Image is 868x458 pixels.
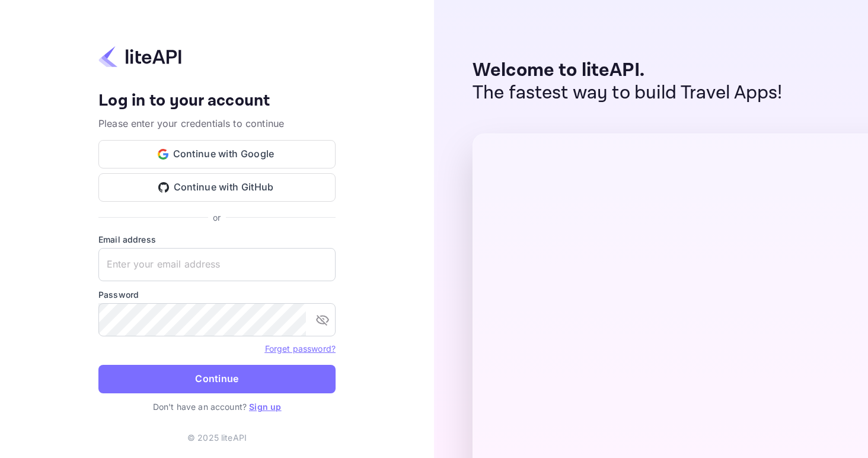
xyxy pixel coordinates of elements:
label: Password [98,288,336,301]
p: Welcome to liteAPI. [473,59,783,82]
button: Continue [98,365,336,393]
a: Sign up [249,402,281,412]
label: Email address [98,233,336,246]
h4: Log in to your account [98,91,336,112]
button: Continue with Google [98,140,336,168]
p: The fastest way to build Travel Apps! [473,82,783,104]
input: Enter your email address [98,248,336,281]
a: Forget password? [265,342,336,354]
button: Continue with GitHub [98,173,336,202]
img: liteapi [98,45,181,68]
p: Don't have an account? [98,400,336,413]
p: Please enter your credentials to continue [98,116,336,131]
a: Forget password? [265,343,336,354]
p: © 2025 liteAPI [187,431,247,444]
p: or [213,211,221,224]
button: toggle password visibility [311,308,334,332]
